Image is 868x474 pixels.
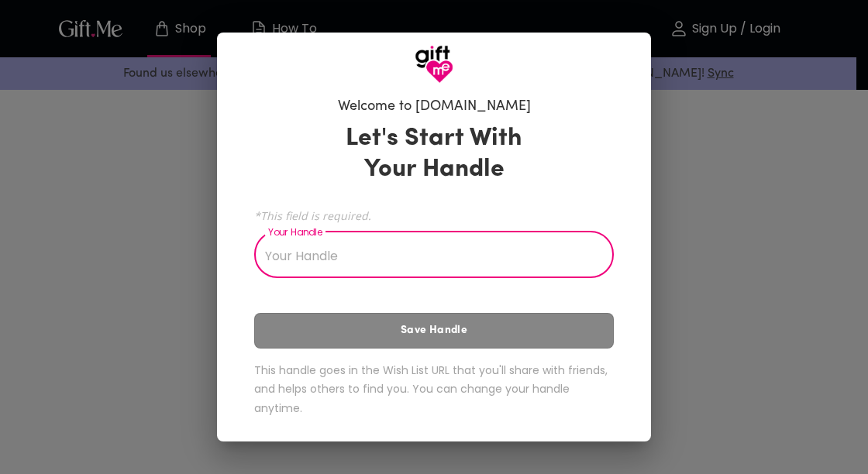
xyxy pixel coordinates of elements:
input: Your Handle [254,235,597,278]
h6: Welcome to [DOMAIN_NAME] [338,98,531,116]
img: GiftMe Logo [415,45,453,84]
h6: This handle goes in the Wish List URL that you'll share with friends, and helps others to find yo... [254,361,614,418]
span: *This field is required. [254,208,614,223]
h3: Let's Start With Your Handle [326,123,542,185]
